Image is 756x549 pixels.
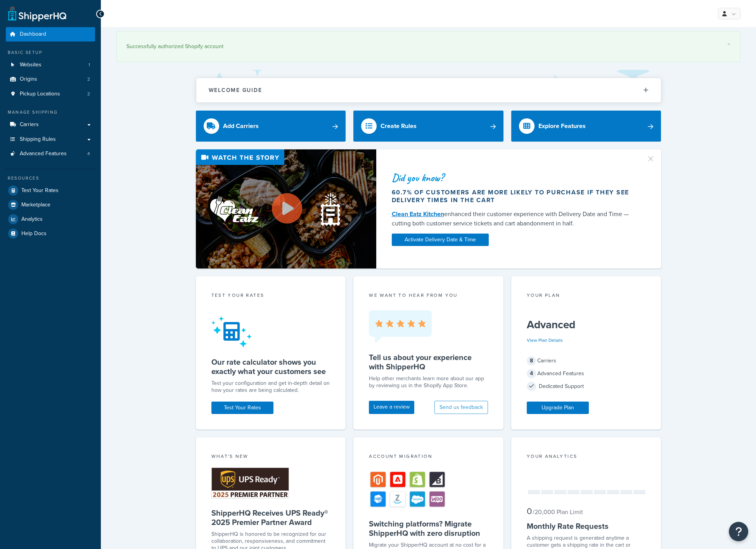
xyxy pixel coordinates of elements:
[21,216,43,223] span: Analytics
[196,149,376,268] img: Video thumbnail
[533,507,583,516] small: / 20,000 Plan Limit
[196,111,346,142] a: Add Carriers
[392,210,444,218] a: Clean Eatz Kitchen
[88,62,90,68] span: 1
[126,41,730,52] div: Successfully authorized Shopify account
[223,121,259,132] div: Add Carriers
[6,87,95,101] li: Pickup Locations
[527,402,589,414] a: Upgrade Plan
[6,132,95,147] a: Shipping Rules
[21,202,50,208] span: Marketplace
[527,369,536,378] span: 4
[6,109,95,116] div: Manage Shipping
[527,368,646,379] div: Advanced Features
[20,62,42,68] span: Websites
[6,27,95,42] a: Dashboard
[527,337,563,344] a: View Plan Details
[20,136,56,143] span: Shipping Rules
[20,31,46,38] span: Dashboard
[209,87,262,93] h2: Welcome Guide
[369,292,488,299] p: we want to hear from you
[87,76,90,83] span: 2
[527,355,646,366] div: Carriers
[6,175,95,182] div: Resources
[369,519,488,538] h5: Switching platforms? Migrate ShipperHQ with zero disruption
[6,58,95,72] a: Websites1
[20,151,67,157] span: Advanced Features
[6,58,95,72] li: Websites
[369,453,488,462] div: Account Migration
[6,198,95,212] a: Marketplace
[196,78,661,102] button: Welcome Guide
[211,357,330,376] h5: Our rate calculator shows you exactly what your customers see
[6,49,95,56] div: Basic Setup
[392,234,489,246] a: Activate Delivery Date & Time
[6,184,95,197] a: Test Your Rates
[20,76,37,83] span: Origins
[392,189,637,204] div: 60.7% of customers are more likely to purchase if they see delivery times in the cart
[6,147,95,161] a: Advanced Features4
[729,522,748,541] button: Open Resource Center
[211,402,273,414] a: Test Your Rates
[392,172,637,183] div: Did you know?
[6,147,95,161] li: Advanced Features
[527,356,536,365] span: 8
[211,380,330,394] div: Test your configuration and get in-depth detail on how your rates are being calculated.
[6,87,95,101] a: Pickup Locations2
[87,151,90,157] span: 4
[353,111,503,142] a: Create Rules
[20,91,60,97] span: Pickup Locations
[527,381,646,392] div: Dedicated Support
[527,453,646,462] div: Your Analytics
[538,121,586,132] div: Explore Features
[20,121,39,128] span: Carriers
[6,72,95,87] li: Origins
[369,353,488,371] h5: Tell us about your experience with ShipperHQ
[211,292,330,301] div: Test your rates
[6,72,95,87] a: Origins2
[369,401,414,414] a: Leave a review
[6,227,95,241] a: Help Docs
[369,375,488,389] p: Help other merchants learn more about our app by reviewing us in the Shopify App Store.
[727,41,730,47] a: ×
[211,453,330,462] div: What's New
[211,508,330,527] h5: ShipperHQ Receives UPS Ready® 2025 Premier Partner Award
[527,319,646,331] h5: Advanced
[6,212,95,226] a: Analytics
[527,292,646,301] div: Your Plan
[21,230,47,237] span: Help Docs
[6,118,95,132] a: Carriers
[381,121,417,132] div: Create Rules
[527,521,646,531] h5: Monthly Rate Requests
[87,91,90,97] span: 2
[21,187,59,194] span: Test Your Rates
[527,505,532,518] span: 0
[434,401,488,414] button: Send us feedback
[392,210,637,228] div: enhanced their customer experience with Delivery Date and Time — cutting both customer service ti...
[511,111,661,142] a: Explore Features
